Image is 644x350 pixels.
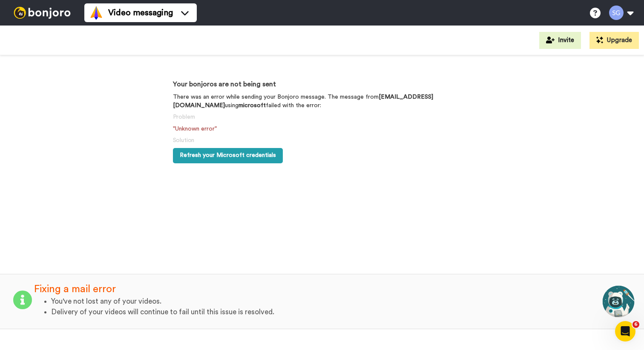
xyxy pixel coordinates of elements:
b: microsoft [239,102,266,108]
img: bj-logo-header-white.svg [10,7,74,19]
b: [EMAIL_ADDRESS][DOMAIN_NAME] [173,94,433,108]
button: Refresh your Microsoft credentials [173,148,283,163]
span: 6 [632,321,639,328]
button: Invite [539,32,581,49]
h5: Solution [173,137,471,144]
p: There was an error while sending your Bonjoro message. The message from using failed with the error: [173,93,471,110]
iframe: Intercom live chat [615,321,635,341]
li: You've not lost any of your videos. [51,296,601,307]
button: Upgrade [589,32,639,49]
li: Delivery of your videos will continue to fail until this issue is resolved. [51,307,601,317]
h5: Problem [173,114,471,120]
span: Video messaging [108,7,173,19]
p: "Unknown error" [173,125,471,133]
span: Refresh your Microsoft credentials [180,152,276,158]
h3: Your bonjoros are not being sent [173,81,471,88]
div: Fixing a mail error [34,282,601,296]
img: vm-color.svg [89,6,103,20]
